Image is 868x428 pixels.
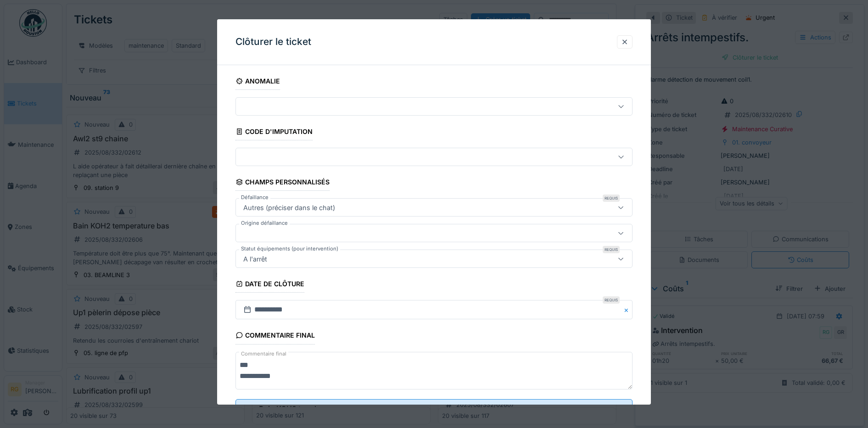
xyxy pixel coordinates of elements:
label: Commentaire final [239,348,288,360]
div: Commentaire final [235,328,315,344]
div: Anomalie [235,74,280,90]
label: Défaillance [239,194,270,201]
div: Requis [603,246,620,253]
button: Close [622,300,633,319]
div: A l'arrêt [240,254,271,264]
div: Requis [603,195,620,202]
h3: Clôturer le ticket [235,36,311,48]
div: Champs personnalisés [235,175,330,191]
label: Origine défaillance [239,219,290,227]
label: Statut équipements (pour intervention) [239,245,340,253]
div: Autres (préciser dans le chat) [240,202,339,212]
div: Date de clôture [235,277,305,293]
div: Code d'imputation [235,125,313,140]
div: Requis [603,296,620,304]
